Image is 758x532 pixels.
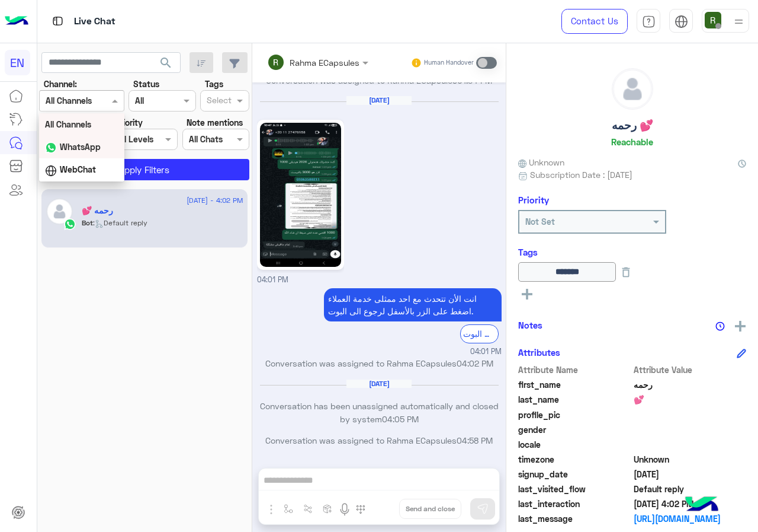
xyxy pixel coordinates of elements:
span: 04:05 PM [382,414,419,424]
button: Apply Filters [39,159,249,180]
small: Human Handover [424,58,474,68]
label: Tags [205,78,223,90]
b: WebChat [60,164,96,174]
img: WebChat [45,165,57,177]
a: Contact Us [561,9,628,34]
img: tab [50,14,65,28]
img: defaultAdmin.png [46,198,73,225]
span: 2024-03-09T14:54:01.384Z [634,468,747,480]
h6: Attributes [518,347,560,358]
p: Live Chat [74,14,115,30]
span: last_visited_flow [518,483,631,495]
span: signup_date [518,468,631,480]
span: 04:01 PM [257,275,288,284]
h6: [DATE] [346,380,412,388]
span: Unknown [634,453,747,466]
img: defaultAdmin.png [612,69,653,109]
p: 12/8/2025, 4:01 PM [324,288,502,321]
span: رحمه [634,378,747,391]
b: All Channels [45,119,91,129]
label: Channel: [44,78,77,90]
label: Status [133,78,159,90]
span: 04:01 PM [470,346,502,358]
img: userImage [705,12,721,28]
div: Select [205,94,232,109]
h6: Tags [518,247,746,257]
img: WhatsApp [45,142,57,154]
span: 04:02 PM [457,358,493,368]
span: Subscription Date : [DATE] [530,168,632,181]
span: Unknown [518,156,564,168]
img: add [735,321,746,332]
label: Priority [115,116,143,129]
label: Note mentions [187,116,243,129]
h5: رحمه 💕 [612,119,653,132]
span: last_interaction [518,498,631,510]
span: Attribute Value [634,364,747,376]
span: null [634,423,747,436]
h6: Reachable [611,136,653,147]
img: 1293241735542049.jpg [260,123,341,267]
h6: Notes [518,320,542,330]
img: WhatsApp [64,218,76,230]
img: Logo [5,9,28,34]
span: Bot [82,218,93,227]
a: tab [637,9,660,34]
span: first_name [518,378,631,391]
span: : Default reply [93,218,147,227]
img: hulul-logo.png [681,485,722,526]
span: 💕 [634,393,747,406]
img: profile [731,14,746,29]
span: 01:34 PM [457,75,492,85]
button: Send and close [399,499,461,519]
img: notes [715,321,725,331]
span: [DATE] - 4:02 PM [187,195,243,206]
span: null [634,438,747,451]
p: Conversation was assigned to Rahma ECapsules [257,357,502,369]
span: gender [518,423,631,436]
p: Conversation was assigned to Rahma ECapsules [257,434,502,447]
div: EN [5,50,30,75]
span: timezone [518,453,631,466]
p: Conversation has been unassigned automatically and closed by system [257,400,502,425]
a: [URL][DOMAIN_NAME] [634,512,747,525]
button: search [152,52,181,78]
h6: Priority [518,195,549,205]
img: tab [642,15,656,28]
span: last_name [518,393,631,406]
span: profile_pic [518,409,631,421]
b: WhatsApp [60,142,101,152]
img: tab [675,15,688,28]
span: last_message [518,512,631,525]
span: locale [518,438,631,451]
span: 04:58 PM [457,435,493,445]
div: الرجوع الى البوت [460,324,499,343]
span: Default reply [634,483,747,495]
ng-dropdown-panel: Options list [39,113,124,181]
span: 2025-08-12T13:02:05.076Z [634,498,747,510]
span: Attribute Name [518,364,631,376]
span: search [159,56,173,70]
h6: [DATE] [346,96,412,104]
h5: رحمه 💕 [82,206,113,216]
